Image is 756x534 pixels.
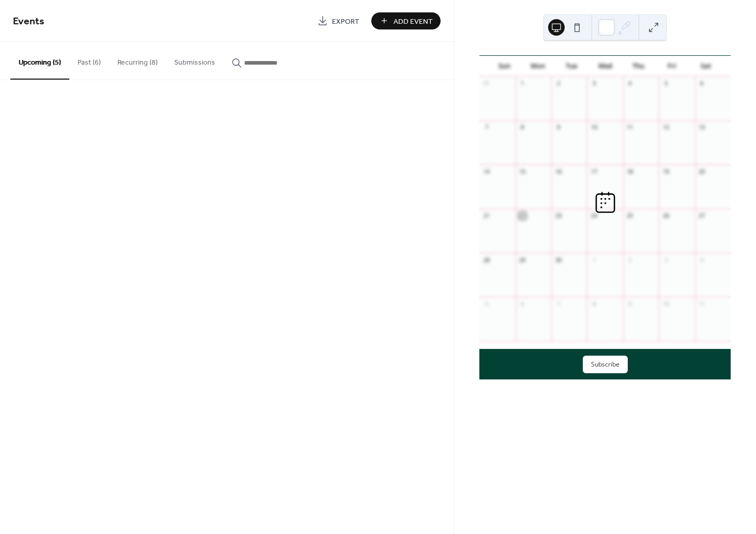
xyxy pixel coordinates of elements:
[590,300,598,308] div: 8
[69,42,109,79] button: Past (6)
[332,16,359,27] span: Export
[482,212,490,220] div: 21
[109,42,166,79] button: Recurring (8)
[626,300,634,308] div: 9
[482,124,490,131] div: 7
[482,300,490,308] div: 5
[698,80,706,87] div: 6
[588,56,622,77] div: Wed
[519,167,526,175] div: 15
[519,212,526,220] div: 22
[590,167,598,175] div: 17
[10,42,69,80] button: Upcoming (5)
[521,56,555,77] div: Mon
[662,212,670,220] div: 26
[554,300,562,308] div: 7
[626,212,634,220] div: 25
[626,80,634,87] div: 4
[554,80,562,87] div: 2
[519,80,526,87] div: 1
[698,256,706,264] div: 4
[626,124,634,131] div: 11
[698,212,706,220] div: 27
[655,56,689,77] div: Fri
[554,124,562,131] div: 9
[626,167,634,175] div: 18
[555,56,588,77] div: Tue
[488,56,521,77] div: Sun
[590,80,598,87] div: 3
[482,167,490,175] div: 14
[662,300,670,308] div: 10
[519,256,526,264] div: 29
[371,12,441,29] button: Add Event
[166,42,223,79] button: Submissions
[689,56,722,77] div: Sat
[554,212,562,220] div: 23
[554,256,562,264] div: 30
[482,80,490,87] div: 31
[394,16,433,27] span: Add Event
[590,212,598,220] div: 24
[482,256,490,264] div: 28
[698,167,706,175] div: 20
[626,256,634,264] div: 2
[662,256,670,264] div: 3
[583,356,628,373] button: Subscribe
[698,300,706,308] div: 11
[554,167,562,175] div: 16
[698,124,706,131] div: 13
[662,167,670,175] div: 19
[622,56,656,77] div: Thu
[519,300,526,308] div: 6
[590,256,598,264] div: 1
[310,12,367,29] a: Export
[662,80,670,87] div: 5
[519,124,526,131] div: 8
[662,124,670,131] div: 12
[13,11,44,32] span: Events
[590,124,598,131] div: 10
